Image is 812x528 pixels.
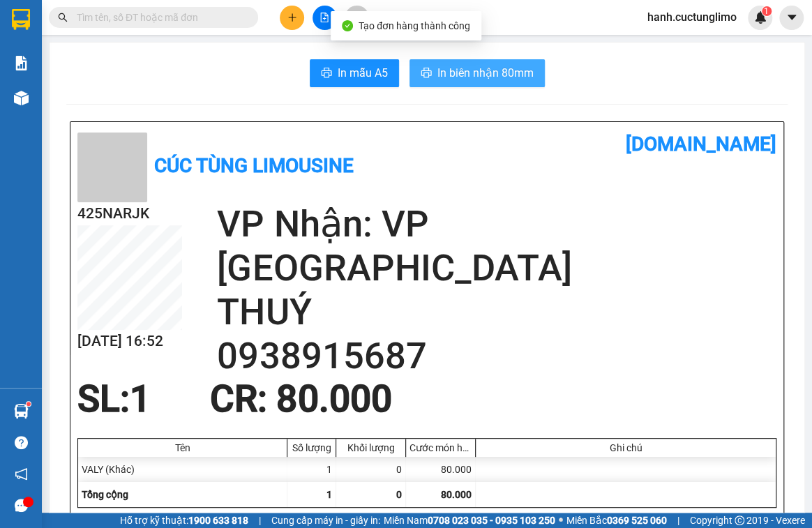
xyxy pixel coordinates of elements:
[259,513,261,528] span: |
[15,467,28,481] span: notification
[607,515,667,526] strong: 0369 525 060
[396,489,402,500] span: 0
[319,13,329,22] span: file-add
[77,330,182,353] h2: [DATE] 16:52
[409,442,472,453] div: Cước món hàng
[14,404,29,418] img: warehouse-icon
[217,202,776,290] h2: VP Nhận: VP [GEOGRAPHIC_DATA]
[210,377,391,421] span: CR : 80.000
[82,442,283,453] div: Tên
[336,457,406,482] div: 0
[566,513,667,528] span: Miền Bắc
[82,489,128,500] span: Tổng cộng
[14,56,29,70] img: solution-icon
[677,513,679,528] span: |
[120,513,248,528] span: Hỗ trợ kỹ thuật:
[271,513,380,528] span: Cung cấp máy in - giấy in:
[217,334,776,378] h2: 0938915687
[779,6,804,30] button: caret-down
[291,442,332,453] div: Số lượng
[406,457,476,482] div: 80.000
[12,9,30,30] img: logo-vxr
[15,436,28,449] span: question-circle
[437,64,534,82] span: In biên nhận 80mm
[735,515,744,525] span: copyright
[130,377,151,421] span: 1
[764,6,769,16] span: 1
[321,67,332,80] span: printer
[754,11,767,24] img: icon-new-feature
[359,20,470,31] span: Tạo đơn hàng thành công
[14,91,29,105] img: warehouse-icon
[27,402,31,406] sup: 1
[154,154,354,177] b: Cúc Tùng Limousine
[428,515,555,526] strong: 0708 023 035 - 0935 103 250
[342,20,353,31] span: check-circle
[479,442,772,453] div: Ghi chú
[441,489,472,500] span: 80.000
[338,64,388,82] span: In mẫu A5
[287,457,336,482] div: 1
[762,6,772,16] sup: 1
[188,515,248,526] strong: 1900 633 818
[313,6,337,30] button: file-add
[421,67,432,80] span: printer
[287,13,297,22] span: plus
[384,513,555,528] span: Miền Nam
[77,377,130,421] span: SL:
[280,6,304,30] button: plus
[217,290,776,334] h2: THUÝ
[15,499,28,512] span: message
[345,6,369,30] button: aim
[58,13,68,22] span: search
[626,133,776,156] b: [DOMAIN_NAME]
[77,10,241,25] input: Tìm tên, số ĐT hoặc mã đơn
[340,442,402,453] div: Khối lượng
[310,59,399,87] button: printerIn mẫu A5
[77,202,182,225] h2: 425NARJK
[785,11,798,24] span: caret-down
[559,518,563,523] span: ⚪️
[409,59,545,87] button: printerIn biên nhận 80mm
[636,8,748,26] span: hanh.cuctunglimo
[326,489,332,500] span: 1
[78,457,287,482] div: VALY (Khác)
